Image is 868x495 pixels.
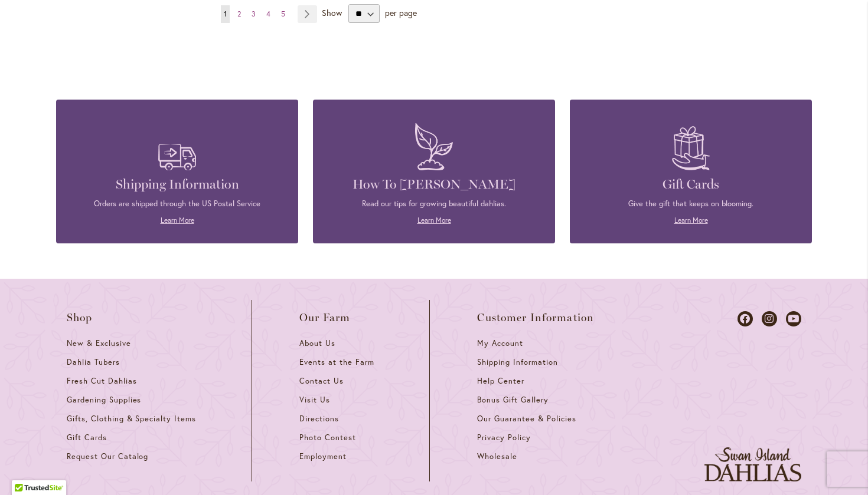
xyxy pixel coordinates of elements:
span: 3 [252,9,256,18]
p: Give the gift that keeps on blooming. [588,199,794,209]
span: Shop [67,312,93,324]
span: 1 [224,9,227,18]
span: Directions [299,414,339,424]
span: 5 [281,9,285,18]
span: Gardening Supplies [67,395,141,405]
h4: Shipping Information [74,176,280,193]
a: Dahlias on Youtube [786,311,801,326]
span: Employment [299,451,347,461]
a: Learn More [674,216,708,225]
a: Learn More [161,216,194,225]
a: Learn More [417,216,451,225]
span: 2 [237,9,241,18]
p: Read our tips for growing beautiful dahlias. [331,199,537,209]
span: My Account [477,338,523,348]
span: per page [385,7,417,18]
span: Gifts, Clothing & Specialty Items [67,414,196,424]
span: Our Farm [299,312,350,324]
span: Customer Information [477,312,594,324]
p: Orders are shipped through the US Postal Service [74,199,280,209]
span: Help Center [477,376,524,386]
a: 2 [234,5,244,23]
iframe: Launch Accessibility Center [9,453,42,486]
a: 3 [249,5,259,23]
span: New & Exclusive [67,338,131,348]
span: Wholesale [477,451,517,461]
a: Dahlias on Facebook [738,311,753,326]
a: Dahlias on Instagram [762,311,777,326]
span: Events at the Farm [299,357,374,367]
span: Gift Cards [67,433,107,443]
span: Bonus Gift Gallery [477,395,548,405]
a: 4 [263,5,273,23]
a: 5 [278,5,288,23]
span: Fresh Cut Dahlias [67,376,137,386]
h4: Gift Cards [588,176,794,193]
h4: How To [PERSON_NAME] [331,176,537,193]
span: Our Guarantee & Policies [477,414,576,424]
span: 4 [266,9,270,18]
span: Contact Us [299,376,344,386]
span: Request Our Catalog [67,451,148,461]
span: Dahlia Tubers [67,357,120,367]
span: About Us [299,338,335,348]
span: Show [322,7,342,18]
span: Privacy Policy [477,433,531,443]
span: Visit Us [299,395,330,405]
span: Shipping Information [477,357,557,367]
span: Photo Contest [299,433,356,443]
